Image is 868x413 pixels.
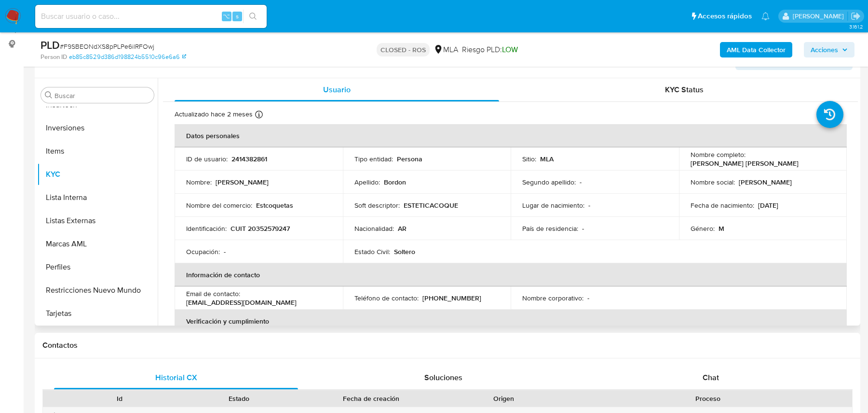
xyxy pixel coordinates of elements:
button: KYC [37,163,158,186]
p: Fecha de nacimiento : [691,201,754,210]
div: Id [67,394,172,403]
p: Estado Civil : [354,247,390,256]
h1: Contactos [42,341,853,350]
p: Soft descriptor : [354,201,400,210]
p: CLOSED - ROS [377,43,430,57]
p: [DATE] [758,201,778,210]
button: AML Data Collector [720,42,792,57]
span: Chat [703,372,719,383]
a: Notificaciones [761,12,770,20]
button: Buscar [45,91,53,99]
th: Información de contacto [175,263,847,286]
a: Salir [851,11,861,21]
p: Estcoquetas [256,201,293,210]
div: Fecha de creación [305,394,437,403]
p: Nacionalidad : [354,224,394,233]
p: Nombre : [186,178,212,186]
p: Bordon [384,178,406,186]
p: ID de usuario : [186,155,228,163]
p: Nombre corporativo : [522,294,583,302]
p: Apellido : [354,178,380,186]
p: MLA [540,155,554,163]
p: Nombre completo : [691,150,746,159]
th: Verificación y cumplimiento [175,310,847,333]
p: - [224,247,226,256]
button: Restricciones Nuevo Mundo [37,279,158,302]
a: eb85c8529d386d198824b5510c96e6a6 [69,53,186,61]
p: País de residencia : [522,224,578,233]
p: [EMAIL_ADDRESS][DOMAIN_NAME] [186,298,297,307]
b: PLD [41,37,60,53]
span: # F9SBEONdXS8pPLPe6ilRFOwj [60,42,154,51]
p: Sitio : [522,155,536,163]
button: search-icon [243,10,263,23]
span: Soluciones [424,372,462,383]
p: 2414382861 [231,155,267,163]
p: Segundo apellido : [522,178,576,186]
button: Inversiones [37,116,158,140]
p: Soltero [394,247,415,256]
div: Proceso [570,394,845,403]
p: Teléfono de contacto : [354,294,419,302]
p: [PERSON_NAME] [PERSON_NAME] [691,159,799,168]
p: ESTETICACOQUE [404,201,458,210]
span: LOW [502,44,518,55]
button: Acciones [804,42,854,57]
b: Person ID [41,53,67,61]
span: KYC Status [665,84,704,95]
div: Origen [451,394,556,403]
button: Lista Interna [37,186,158,209]
span: ⌥ [223,12,230,21]
div: Estado [186,394,291,403]
p: juan.calo@mercadolibre.com [793,12,847,21]
p: Email de contacto : [186,289,240,298]
p: Identificación : [186,224,227,233]
input: Buscar [54,91,150,100]
p: Actualizado hace 2 meses [175,110,253,119]
p: - [588,201,590,210]
span: Usuario [323,84,351,95]
p: Persona [397,155,422,163]
b: AML Data Collector [727,42,786,57]
button: Tarjetas [37,302,158,325]
p: CUIT 20352579247 [231,224,290,233]
p: - [580,178,582,186]
p: M [719,224,724,233]
span: Riesgo PLD: [462,44,518,55]
p: Género : [691,224,715,233]
span: 3.161.2 [849,23,863,30]
p: [PERSON_NAME] [216,178,269,186]
span: s [236,12,239,21]
button: Listas Externas [37,209,158,232]
div: MLA [434,44,458,55]
button: Marcas AML [37,232,158,256]
button: Perfiles [37,256,158,279]
p: Nombre del comercio : [186,201,252,210]
p: Ocupación : [186,247,220,256]
p: [PHONE_NUMBER] [422,294,481,302]
p: Nombre social : [691,178,735,186]
p: [PERSON_NAME] [739,178,792,186]
button: Items [37,140,158,163]
th: Datos personales [175,124,847,147]
span: Acciones [811,42,838,57]
input: Buscar usuario o caso... [35,10,267,23]
p: AR [398,224,407,233]
p: - [582,224,584,233]
span: Accesos rápidos [698,11,752,21]
p: Tipo entidad : [354,155,393,163]
p: Lugar de nacimiento : [522,201,584,210]
span: Historial CX [155,372,197,383]
p: - [587,294,589,302]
